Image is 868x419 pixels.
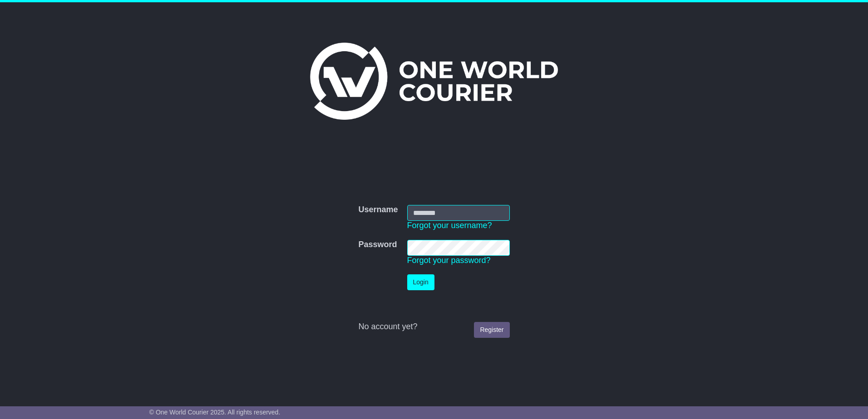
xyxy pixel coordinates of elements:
div: No account yet? [358,322,509,332]
a: Forgot your password? [407,256,491,265]
a: Forgot your username? [407,221,492,230]
label: Username [358,205,398,215]
label: Password [358,240,397,250]
span: © One World Courier 2025. All rights reserved. [149,409,281,416]
a: Register [474,322,509,338]
img: One World [310,43,558,120]
button: Login [407,274,434,290]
